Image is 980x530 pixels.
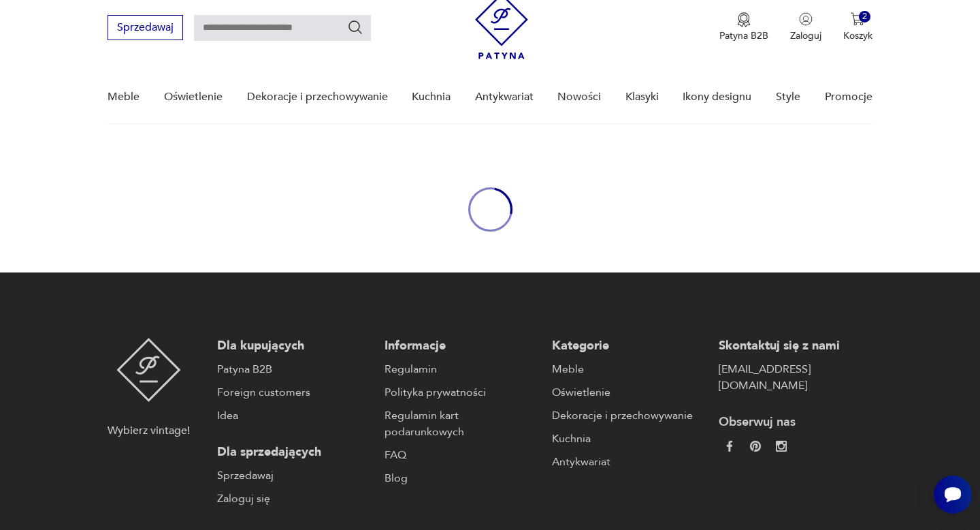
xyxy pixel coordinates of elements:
a: Sprzedawaj [108,24,183,33]
a: Polityka prywatności [385,384,538,401]
a: Idea [217,407,371,424]
img: Patyna - sklep z meblami i dekoracjami vintage [116,338,181,402]
img: c2fd9cf7f39615d9d6839a72ae8e59e5.webp [776,441,787,452]
p: Dla kupujących [217,338,371,354]
p: Kategorie [552,338,706,354]
button: Patyna B2B [719,12,768,42]
a: Antykwariat [475,71,534,123]
div: 2 [859,11,870,22]
a: [EMAIL_ADDRESS][DOMAIN_NAME] [719,361,872,394]
button: Sprzedawaj [108,15,183,40]
iframe: Smartsupp widget button [934,476,972,514]
img: Ikonka użytkownika [799,12,813,26]
p: Dla sprzedających [217,444,371,461]
a: Klasyki [625,71,659,123]
p: Obserwuj nas [719,414,872,431]
a: Patyna B2B [217,361,371,377]
a: FAQ [385,447,538,463]
a: Promocje [825,71,872,123]
img: 37d27d81a828e637adc9f9cb2e3d3a8a.webp [750,441,761,452]
a: Meble [108,71,140,123]
img: da9060093f698e4c3cedc1453eec5031.webp [724,441,735,452]
a: Blog [385,470,538,486]
p: Informacje [385,338,538,354]
button: Szukaj [347,19,363,35]
a: Kuchnia [552,431,706,447]
p: Patyna B2B [719,29,768,42]
img: Ikona koszyka [851,12,864,26]
button: Zaloguj [790,12,821,42]
button: 2Koszyk [843,12,872,42]
img: Ikona medalu [737,12,751,27]
a: Oświetlenie [552,384,706,401]
a: Style [776,71,800,123]
p: Skontaktuj się z nami [719,338,872,354]
a: Antykwariat [552,454,706,470]
a: Zaloguj się [217,490,371,507]
a: Oświetlenie [164,71,223,123]
a: Regulamin [385,361,538,377]
a: Dekoracje i przechowywanie [247,71,388,123]
a: Ikona medaluPatyna B2B [719,12,768,42]
p: Wybierz vintage! [108,422,190,439]
p: Zaloguj [790,29,821,42]
a: Ikony designu [683,71,751,123]
a: Meble [552,361,706,377]
a: Regulamin kart podarunkowych [385,407,538,440]
a: Kuchnia [412,71,451,123]
a: Nowości [557,71,601,123]
a: Sprzedawaj [217,467,371,484]
a: Foreign customers [217,384,371,401]
p: Koszyk [843,29,872,42]
a: Dekoracje i przechowywanie [552,407,706,424]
